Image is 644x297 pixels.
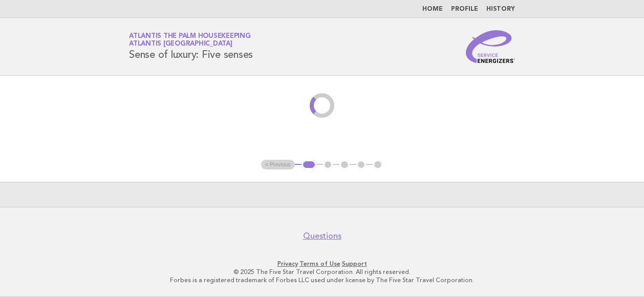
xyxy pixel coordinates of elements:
a: History [486,6,515,12]
a: Atlantis The Palm HousekeepingAtlantis [GEOGRAPHIC_DATA] [129,33,251,47]
a: Support [342,260,367,267]
a: Home [422,6,443,12]
h1: Sense of luxury: Five senses [129,33,253,60]
a: Terms of Use [299,260,340,267]
p: · · [14,260,630,268]
a: Questions [303,231,341,241]
a: Profile [451,6,478,12]
a: Privacy [277,260,298,267]
p: © 2025 The Five Star Travel Corporation. All rights reserved. [14,268,630,276]
span: Atlantis [GEOGRAPHIC_DATA] [129,41,232,48]
img: Service Energizers [466,30,515,63]
p: Forbes is a registered trademark of Forbes LLC used under license by The Five Star Travel Corpora... [14,276,630,284]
